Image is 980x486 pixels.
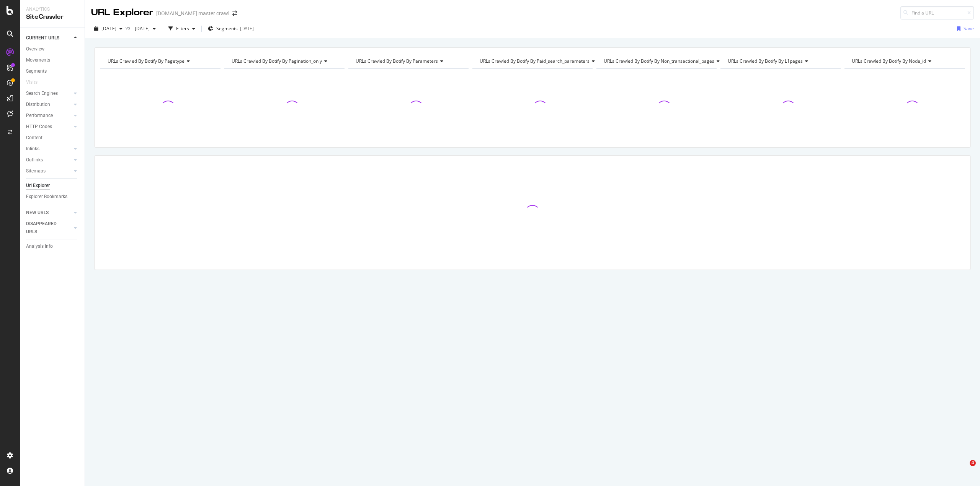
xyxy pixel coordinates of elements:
span: URLs Crawled By Botify By node_id [852,58,926,64]
div: Overview [26,45,44,53]
div: Analysis Info [26,242,53,250]
div: HTTP Codes [26,123,52,131]
h4: URLs Crawled By Botify By parameters [354,55,462,67]
span: 4 [970,460,976,466]
div: URL Explorer [91,6,153,19]
a: Url Explorer [26,182,79,190]
a: Explorer Bookmarks [26,193,79,201]
a: Outlinks [26,156,72,164]
span: URLs Crawled By Botify By parameters [356,58,438,64]
div: [DOMAIN_NAME] master crawl [156,10,229,17]
div: Content [26,134,42,142]
button: Filters [165,23,198,35]
div: Performance [26,112,53,120]
div: Visits [26,78,38,86]
span: 2025 Sep. 29th [101,25,116,32]
div: Distribution [26,101,50,109]
span: Segments [216,25,238,32]
a: CURRENT URLS [26,34,72,42]
div: NEW URLS [26,209,49,217]
div: Url Explorer [26,182,50,190]
div: SiteCrawler [26,13,78,21]
input: Find a URL [900,6,974,20]
h4: URLs Crawled By Botify By pagination_only [230,55,338,67]
h4: URLs Crawled By Botify By l1pages [726,55,834,67]
h4: URLs Crawled By Botify By paid_search_parameters [478,55,601,67]
button: Save [954,23,974,35]
div: DISAPPEARED URLS [26,220,65,236]
button: [DATE] [132,23,159,35]
a: Performance [26,112,72,120]
a: Movements [26,56,79,64]
div: Segments [26,67,47,75]
a: NEW URLS [26,209,72,217]
a: Inlinks [26,145,72,153]
a: Sitemaps [26,167,72,175]
button: Segments[DATE] [205,23,257,35]
span: URLs Crawled By Botify By pagetype [108,58,185,64]
div: Explorer Bookmarks [26,193,67,201]
a: DISAPPEARED URLS [26,220,72,236]
a: HTTP Codes [26,123,72,131]
a: Visits [26,78,45,86]
div: Outlinks [26,156,43,164]
span: URLs Crawled By Botify By paid_search_parameters [480,58,590,64]
span: URLs Crawled By Botify By l1pages [728,58,803,64]
a: Distribution [26,101,72,109]
div: Movements [26,56,50,64]
div: Inlinks [26,145,39,153]
div: arrow-right-arrow-left [232,11,237,16]
h4: URLs Crawled By Botify By pagetype [106,55,214,67]
h4: URLs Crawled By Botify By non_transactional_pages [602,55,726,67]
div: Sitemaps [26,167,46,175]
div: CURRENT URLS [26,34,59,42]
div: Search Engines [26,89,58,98]
div: [DATE] [240,25,254,32]
button: [DATE] [91,23,126,35]
div: Save [964,25,974,32]
span: URLs Crawled By Botify By non_transactional_pages [604,58,714,64]
div: Filters [176,25,189,32]
a: Overview [26,45,79,53]
a: Segments [26,67,79,75]
a: Content [26,134,79,142]
span: URLs Crawled By Botify By pagination_only [232,58,322,64]
span: vs [126,24,132,31]
a: Search Engines [26,89,72,98]
span: 2025 Sep. 1st [132,25,150,32]
a: Analysis Info [26,242,79,250]
h4: URLs Crawled By Botify By node_id [850,55,958,67]
iframe: Intercom live chat [954,460,972,478]
div: Analytics [26,6,78,13]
